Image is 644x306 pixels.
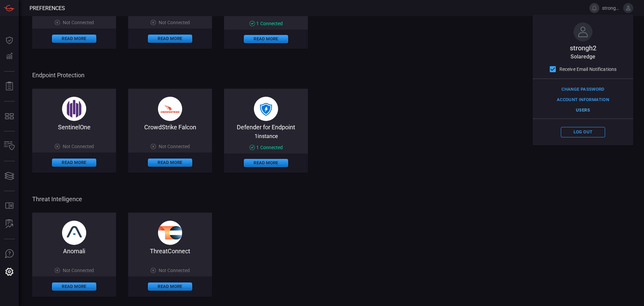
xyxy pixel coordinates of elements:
img: threat_connect-BEdxy96I.svg [158,221,182,245]
button: Read More [52,35,96,43]
img: crowdstrike_falcon-DF2rzYKc.png [158,97,182,121]
button: Read More [148,159,192,167]
button: Cards [1,168,17,184]
div: ThreatConnect [128,248,212,255]
span: Connected [260,21,283,26]
button: Read More [148,282,192,291]
span: solaredge [571,53,595,60]
span: Endpoint Protection [32,72,629,79]
div: Anomali [32,248,116,255]
button: Ask Us A Question [1,246,17,262]
button: Rule Catalog [1,198,17,214]
span: Receive Email Notifications [559,66,617,73]
button: Dashboard [1,32,17,48]
button: ALERT ANALYSIS [1,216,17,232]
button: Detections [1,48,17,64]
span: Connected [260,145,283,150]
span: strongh2 [570,44,596,52]
img: microsoft_defender-D-kA0Dc-.png [254,97,278,121]
button: Reports [1,78,17,94]
span: Not Connected [63,268,94,273]
button: Preferences [1,264,17,280]
span: strongh2 [602,5,621,11]
button: Log out [561,127,605,137]
img: pXQhae7TEMwAAAABJRU5ErkJggg== [62,221,86,245]
div: Defender for Endpoint [224,124,308,130]
span: Not Connected [159,20,190,25]
button: Account Information [555,95,611,105]
div: SentinelOne [32,124,116,131]
span: Preferences [30,5,65,11]
button: Read More [52,159,96,167]
span: Not Connected [159,144,190,149]
img: +bscTp9dhMAifCPgoeBufu1kJw25MVDKAsrMEYA2Q1YP9BuOQQzFIBsEMBp+XnP4PZAMGeqUvOIsAAAAASUVORK5CYII= [62,97,86,121]
button: Inventory [1,138,17,154]
div: 1 [250,21,283,26]
div: CrowdStrike Falcon [128,124,212,131]
button: Read More [52,282,96,291]
button: Users [561,105,605,116]
div: 1 [250,145,283,150]
button: Read More [244,35,288,43]
button: MITRE - Detection Posture [1,108,17,124]
button: Read More [244,159,288,167]
span: Not Connected [63,20,94,25]
span: Threat Intelligence [32,195,629,203]
span: Not Connected [159,268,190,273]
span: 1 instance [255,133,278,139]
button: Change Password [560,84,606,95]
span: Not Connected [63,144,94,149]
button: Read More [148,35,192,43]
